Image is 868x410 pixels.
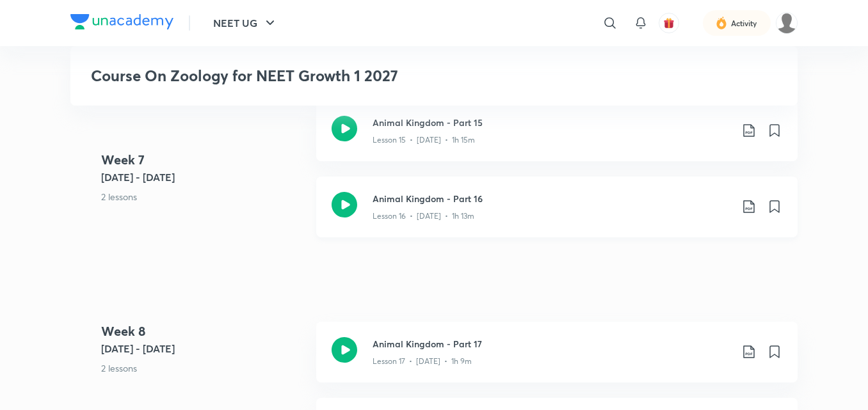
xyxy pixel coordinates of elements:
button: NEET UG [205,10,285,36]
a: Company Logo [70,14,173,33]
img: VIVEK [776,12,798,34]
h5: [DATE] - [DATE] [101,170,306,185]
h4: Week 8 [101,322,306,341]
img: avatar [663,17,675,29]
p: 2 lessons [101,190,306,203]
p: Lesson 15 • [DATE] • 1h 15m [373,134,475,146]
h3: Animal Kingdom - Part 16 [373,192,731,205]
p: 2 lessons [101,361,306,375]
h3: Animal Kingdom - Part 17 [373,337,731,351]
h3: Animal Kingdom - Part 15 [373,116,731,129]
a: Animal Kingdom - Part 17Lesson 17 • [DATE] • 1h 9m [316,322,798,398]
h3: Course On Zoology for NEET Growth 1 2027 [91,67,592,85]
img: Company Logo [70,14,173,29]
a: Animal Kingdom - Part 16Lesson 16 • [DATE] • 1h 13m [316,177,798,253]
h4: Week 7 [101,150,306,170]
button: avatar [659,13,679,33]
img: activity [716,15,727,31]
h5: [DATE] - [DATE] [101,341,306,356]
a: Animal Kingdom - Part 15Lesson 15 • [DATE] • 1h 15m [316,100,798,177]
p: Lesson 17 • [DATE] • 1h 9m [373,356,472,367]
p: Lesson 16 • [DATE] • 1h 13m [373,210,474,222]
